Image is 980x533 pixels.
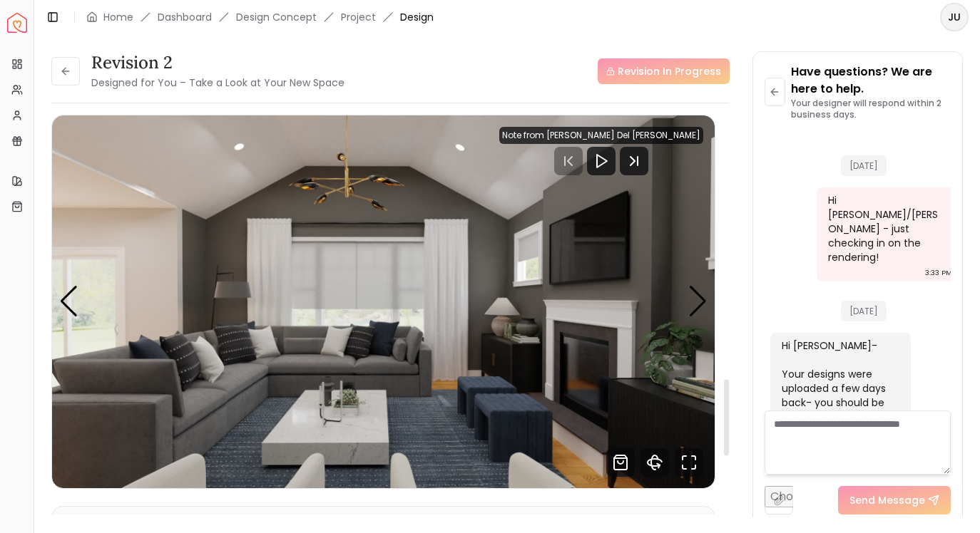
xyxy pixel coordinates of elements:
[236,10,317,24] li: Design Concept
[103,10,133,24] a: Home
[7,13,27,33] img: Spacejoy Logo
[688,286,708,317] div: Next slide
[52,115,715,488] img: Design Render 1
[59,286,78,317] div: Previous slide
[940,3,969,31] button: JU
[828,193,943,264] div: Hi [PERSON_NAME]/[PERSON_NAME] - just checking in on the rendering!
[606,448,635,477] svg: Shop Products from this design
[675,448,703,477] svg: Fullscreen
[841,155,887,176] span: [DATE]
[400,10,434,24] span: Design
[7,13,27,33] a: Spacejoy
[52,115,715,488] div: 1 / 4
[86,10,434,24] nav: breadcrumb
[841,301,887,321] span: [DATE]
[91,76,344,90] small: Designed for You – Take a Look at Your New Space
[791,63,951,98] p: Have questions? We are here to help.
[593,152,610,170] svg: Play
[791,98,951,120] p: Your designer will respond within 2 business days.
[925,266,952,280] div: 3:33 PM
[941,4,967,30] span: JU
[91,51,344,74] h3: Revision 2
[640,448,669,477] svg: 360 View
[158,10,212,24] a: Dashboard
[499,127,703,144] div: Note from [PERSON_NAME] Del [PERSON_NAME]
[620,147,648,175] svg: Next Track
[52,115,715,488] div: Carousel
[341,10,376,24] a: Project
